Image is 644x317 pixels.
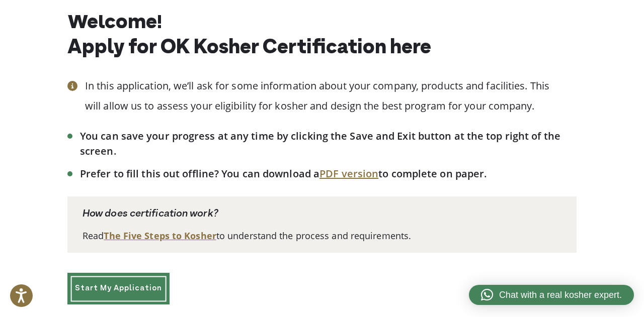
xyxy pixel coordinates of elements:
a: Start My Application [67,273,170,304]
li: Prefer to fill this out offline? You can download a to complete on paper. [80,166,577,181]
p: Read to understand the process and requirements. [83,229,561,243]
p: In this application, we’ll ask for some information about your company, products and facilities. ... [85,76,577,116]
a: Chat with a real kosher expert. [469,285,634,305]
h1: Welcome! Apply for OK Kosher Certification here [67,11,577,61]
span: Chat with a real kosher expert. [499,288,622,302]
a: PDF version [319,167,378,180]
a: The Five Steps to Kosher [104,230,216,242]
li: You can save your progress at any time by clicking the Save and Exit button at the top right of t... [80,129,577,159]
p: How does certification work? [83,206,561,222]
